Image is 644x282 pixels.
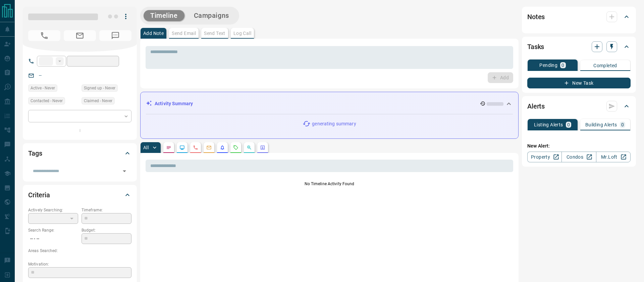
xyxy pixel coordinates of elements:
p: 0 [561,63,564,68]
p: Activity Summary [155,100,193,107]
button: Timeline [144,10,184,21]
div: Alerts [527,98,631,114]
svg: Opportunities [247,145,252,150]
span: No Number [99,30,131,41]
p: Budget: [82,227,131,233]
div: Tags [28,145,131,161]
a: Mr.Loft [596,152,631,162]
h2: Alerts [527,101,545,112]
p: Add Note [143,31,164,36]
svg: Notes [166,145,171,150]
div: Tasks [527,39,631,55]
p: Pending [539,63,557,68]
p: Timeframe: [82,207,131,213]
span: Claimed - Never [84,97,112,104]
span: Contacted - Never [31,97,63,104]
span: No Number [28,30,60,41]
h2: Criteria [28,190,50,200]
svg: Calls [193,145,198,150]
svg: Listing Alerts [220,145,225,150]
svg: Agent Actions [260,145,265,150]
p: All [143,145,149,150]
span: Active - Never [31,85,55,91]
p: generating summary [312,120,356,127]
p: New Alert: [527,143,631,150]
h2: Tasks [527,41,544,52]
p: Areas Searched: [28,248,131,254]
p: Completed [593,63,617,68]
h2: Notes [527,11,545,22]
svg: Lead Browsing Activity [179,145,185,150]
a: -- [39,73,42,78]
svg: Emails [206,145,212,150]
p: Listing Alerts [534,122,563,127]
p: Search Range: [28,227,78,233]
a: Property [527,152,562,162]
span: No Email [64,30,96,41]
svg: Requests [233,145,238,150]
span: Signed up - Never [84,85,115,91]
p: 0 [621,122,624,127]
div: Notes [527,9,631,25]
div: Activity Summary [146,97,513,110]
p: Motivation: [28,261,131,267]
p: Actively Searching: [28,207,78,213]
div: Criteria [28,187,131,203]
p: 0 [567,122,570,127]
p: No Timeline Activity Found [146,181,513,187]
button: New Task [527,78,631,88]
p: Building Alerts [585,122,617,127]
button: Open [120,166,129,176]
a: Condos [561,152,596,162]
button: Campaigns [187,10,236,21]
h2: Tags [28,148,42,159]
p: -- - -- [28,233,78,244]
